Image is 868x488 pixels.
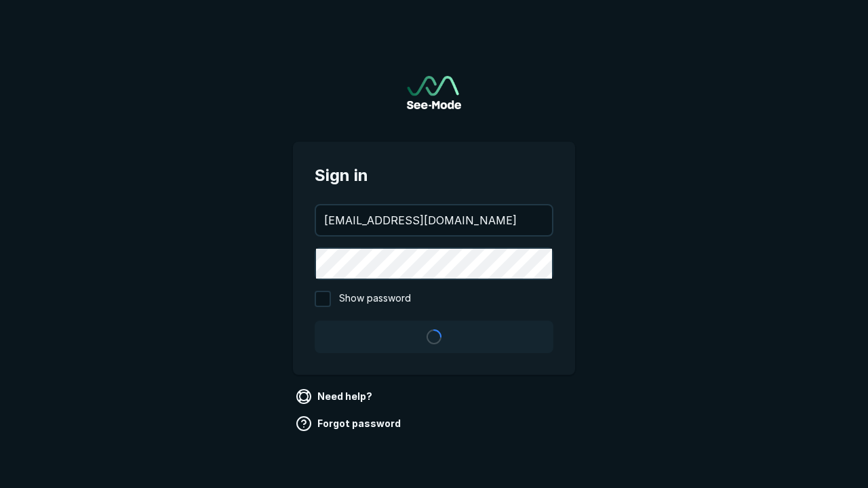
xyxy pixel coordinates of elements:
span: Show password [339,291,411,307]
img: See-Mode Logo [407,76,461,109]
span: Sign in [315,163,553,188]
a: Need help? [293,386,378,407]
input: your@email.com [316,205,552,235]
a: Forgot password [293,413,406,434]
a: Go to sign in [407,76,461,109]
